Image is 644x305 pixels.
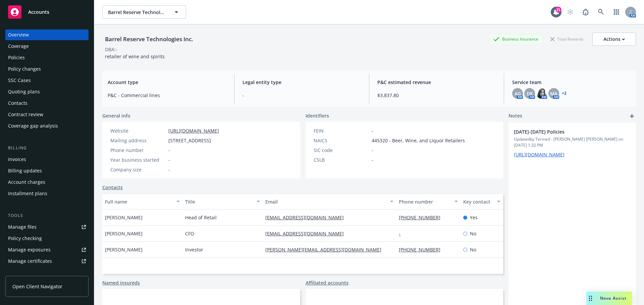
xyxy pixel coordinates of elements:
div: Actions [603,33,625,46]
a: [PERSON_NAME][EMAIL_ADDRESS][DOMAIN_NAME] [265,246,387,253]
span: Open Client Navigator [12,283,62,290]
a: Policy checking [5,233,89,244]
div: Barrel Reserve Technologies Inc. [102,35,196,44]
div: Phone number [399,198,450,205]
a: Search [594,5,608,19]
span: - [372,156,373,163]
a: +2 [562,91,567,95]
span: Service team [512,79,631,86]
div: Quoting plans [8,86,40,97]
div: Policies [8,52,25,63]
div: Drag to move [586,292,595,305]
button: Full name [102,194,182,210]
button: Barrel Reserve Technologies Inc. [102,5,186,19]
div: Manage certificates [8,256,52,266]
span: 445320 - Beer, Wine, and Liquor Retailers [372,137,465,144]
div: Billing updates [8,165,42,176]
a: SSC Cases [5,75,89,86]
a: Coverage gap analysis [5,121,89,131]
a: Affiliated accounts [306,279,348,286]
span: No [470,230,476,237]
div: 21 [555,7,561,13]
div: Contacts [8,98,28,108]
span: AG [515,90,521,97]
span: Account type [108,79,226,86]
a: [PHONE_NUMBER] [399,214,446,221]
div: Coverage gap analysis [8,121,58,131]
a: Manage certificates [5,256,89,266]
span: Accounts [28,9,49,15]
a: Manage files [5,222,89,232]
div: DBA: - [105,46,117,53]
a: - [399,230,406,237]
a: Contacts [102,184,123,191]
button: Nova Assist [586,292,632,305]
div: Full name [105,198,172,205]
div: Business Insurance [490,35,542,43]
span: General info [102,112,130,119]
a: Account charges [5,177,89,187]
span: Nova Assist [600,295,627,301]
span: Identifiers [306,112,329,119]
a: Switch app [610,5,623,19]
a: [URL][DOMAIN_NAME] [168,128,219,134]
a: [EMAIL_ADDRESS][DOMAIN_NAME] [265,230,349,237]
a: Invoices [5,154,89,165]
span: [DATE]-[DATE] Policies [514,128,613,135]
span: Notes [508,112,522,120]
a: Manage exposures [5,244,89,255]
span: [STREET_ADDRESS] [168,137,211,144]
div: Manage claims [8,267,42,278]
span: P&C - Commercial lines [108,92,226,99]
span: Yes [470,214,478,221]
span: $3,837.80 [377,92,496,99]
div: Policy changes [8,64,41,74]
span: - [243,92,361,99]
div: Total Rewards [547,35,587,43]
a: Contacts [5,98,89,108]
span: retailer of wine and spirits [105,53,165,60]
div: Mailing address [110,137,166,144]
span: Head of Retail [185,214,217,221]
a: add [628,112,636,120]
a: Billing updates [5,165,89,176]
a: Overview [5,29,89,40]
div: Key contact [463,198,493,205]
a: Policies [5,52,89,63]
div: Title [185,198,253,205]
div: [DATE]-[DATE] PoliciesUpdatedby Termed - [PERSON_NAME] [PERSON_NAME] on [DATE] 1:32 PM[URL][DOMAI... [508,123,636,163]
div: FEIN [314,127,369,134]
button: Email [263,194,396,210]
span: - [372,147,373,154]
a: Quoting plans [5,86,89,97]
a: Start snowing [563,5,577,19]
div: Company size [110,166,166,173]
div: Year business started [110,156,166,163]
span: - [372,127,373,134]
a: Policy changes [5,64,89,74]
a: [URL][DOMAIN_NAME] [514,151,565,158]
div: Coverage [8,41,29,52]
div: SSC Cases [8,75,31,86]
span: DK [527,90,533,97]
span: Updated by Termed - [PERSON_NAME] [PERSON_NAME] on [DATE] 1:32 PM [514,136,631,148]
img: photo [536,88,547,99]
a: Contract review [5,109,89,120]
div: Invoices [8,154,26,165]
button: Title [182,194,263,210]
div: Manage exposures [8,244,51,255]
div: CSLB [314,156,369,163]
span: CFO [185,230,194,237]
div: Billing [5,145,89,151]
div: Phone number [110,147,166,154]
div: SIC code [314,147,369,154]
span: - [168,156,170,163]
div: Email [265,198,386,205]
a: Coverage [5,41,89,52]
button: Actions [592,32,636,46]
div: Tools [5,212,89,219]
div: Installment plans [8,188,47,199]
span: MA [550,90,557,97]
span: [PERSON_NAME] [105,246,143,253]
